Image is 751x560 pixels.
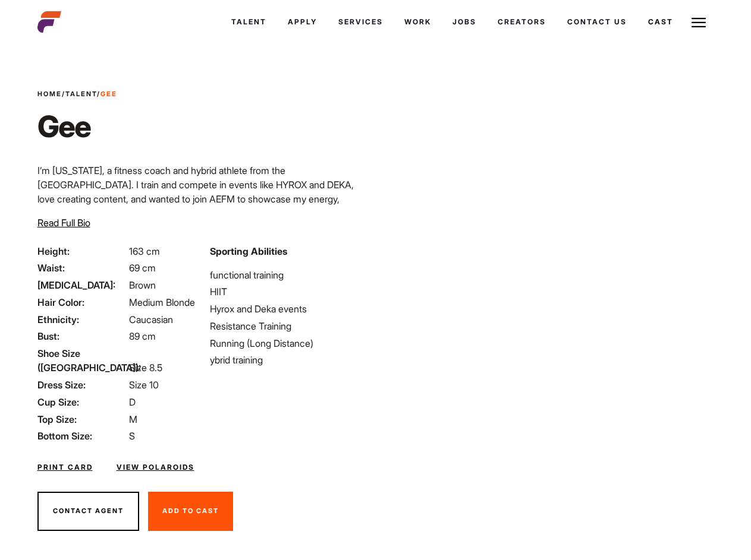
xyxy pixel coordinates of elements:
[221,6,277,38] a: Talent
[210,336,368,350] li: Running (Long Distance)
[129,362,162,374] span: Size 8.5
[394,6,442,38] a: Work
[37,10,61,34] img: cropped-aefm-brand-fav-22-square.png
[162,507,219,515] span: Add To Cast
[210,319,368,333] li: Resistance Training
[100,90,117,98] strong: Gee
[129,413,137,425] span: M
[210,302,368,316] li: Hyrox and Deka events
[129,262,156,274] span: 69 cm
[487,6,557,38] a: Creators
[37,163,369,220] p: I’m [US_STATE], a fitness coach and hybrid athlete from the [GEOGRAPHIC_DATA]. I train and compet...
[210,245,287,257] strong: Sporting Abilities
[210,353,368,367] li: ybrid training
[37,295,127,309] span: Hair Color:
[37,244,127,258] span: Height:
[65,90,97,98] a: Talent
[37,492,139,531] button: Contact Agent
[129,296,195,308] span: Medium Blonde
[129,279,156,291] span: Brown
[37,346,127,375] span: Shoe Size ([GEOGRAPHIC_DATA]):
[129,396,136,408] span: D
[37,109,117,144] h1: Gee
[37,412,127,426] span: Top Size:
[692,15,706,30] img: Burger icon
[210,284,368,299] li: HIIT
[37,378,127,392] span: Dress Size:
[117,462,194,473] a: View Polaroids
[277,6,328,38] a: Apply
[442,6,487,38] a: Jobs
[129,430,135,442] span: S
[37,261,127,275] span: Waist:
[37,89,117,99] span: / /
[129,379,159,391] span: Size 10
[557,6,637,38] a: Contact Us
[37,217,90,229] span: Read Full Bio
[37,278,127,292] span: [MEDICAL_DATA]:
[148,492,233,531] button: Add To Cast
[637,6,684,38] a: Cast
[37,216,90,230] button: Read Full Bio
[37,312,127,327] span: Ethnicity:
[37,90,62,98] a: Home
[37,429,127,443] span: Bottom Size:
[129,245,160,257] span: 163 cm
[129,330,156,342] span: 89 cm
[37,462,93,473] a: Print Card
[37,329,127,343] span: Bust:
[210,268,368,282] li: functional training
[37,395,127,409] span: Cup Size:
[129,314,173,325] span: Caucasian
[328,6,394,38] a: Services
